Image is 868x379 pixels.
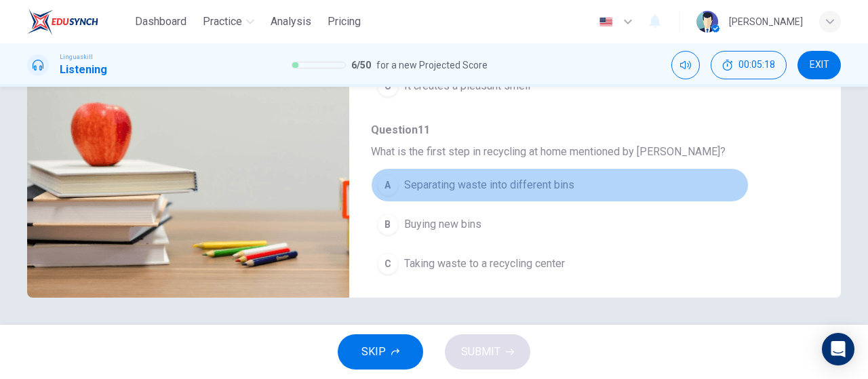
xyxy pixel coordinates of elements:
[371,168,749,202] button: ASeparating waste into different bins
[404,216,481,233] span: Buying new bins
[376,57,488,73] span: for a new Projected Score
[60,62,107,78] h1: Listening
[810,60,829,71] span: EXIT
[377,174,399,196] div: A
[135,14,186,30] span: Dashboard
[322,9,366,34] button: Pricing
[203,14,242,30] span: Practice
[371,207,749,241] button: BBuying new bins
[696,11,718,33] img: Profile picture
[377,214,399,235] div: B
[271,14,311,30] span: Analysis
[197,9,260,34] button: Practice
[404,256,565,272] span: Taking waste to a recycling center
[797,51,841,79] button: EXIT
[404,177,574,193] span: Separating waste into different bins
[130,9,192,34] button: Dashboard
[711,51,787,79] div: Hide
[265,9,317,34] button: Analysis
[27,8,98,35] img: EduSynch logo
[738,60,775,71] span: 00:05:18
[671,51,700,79] div: Mute
[361,342,386,361] span: SKIP
[377,253,399,275] div: C
[27,8,130,35] a: EduSynch logo
[729,14,803,30] div: [PERSON_NAME]
[371,247,749,281] button: CTaking waste to a recycling center
[371,122,797,138] span: Question 11
[822,333,854,365] div: Open Intercom Messenger
[351,57,371,73] span: 6 / 50
[60,52,93,62] span: Linguaskill
[371,144,797,160] span: What is the first step in recycling at home mentioned by [PERSON_NAME]?
[597,17,614,27] img: en
[328,14,361,30] span: Pricing
[338,334,423,370] button: SKIP
[711,51,787,79] button: 00:05:18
